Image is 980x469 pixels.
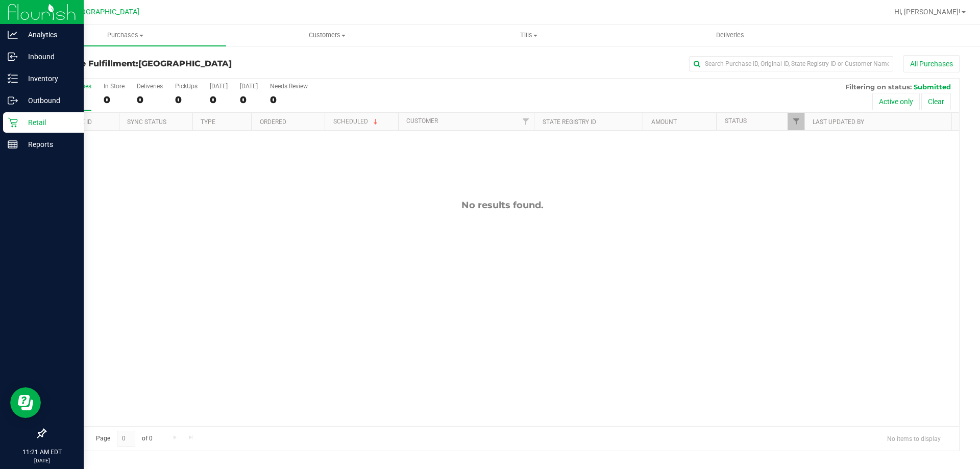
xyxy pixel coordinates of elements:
span: Submitted [914,83,951,91]
a: Scheduled [333,118,380,125]
a: Purchases [24,24,226,46]
div: In Store [104,83,125,90]
inline-svg: Inventory [8,73,18,84]
div: No results found. [45,200,959,211]
span: Filtering on status: [845,83,912,91]
a: Customer [406,117,438,125]
div: 0 [240,94,258,106]
a: Sync Status [127,118,166,126]
h3: Purchase Fulfillment: [45,59,350,68]
button: All Purchases [903,55,960,72]
input: Search Purchase ID, Original ID, State Registry ID or Customer Name... [689,56,893,71]
p: Inventory [18,72,79,85]
p: 11:21 AM EDT [5,448,79,457]
inline-svg: Reports [8,139,18,150]
a: Last Updated By [813,118,864,126]
span: Customers [227,31,427,40]
a: Filter [517,113,534,130]
div: 0 [210,94,228,106]
a: Tills [428,24,629,46]
a: Status [725,117,747,125]
span: Tills [428,31,629,40]
button: Clear [921,93,951,110]
div: 0 [104,94,125,106]
span: Purchases [24,31,226,40]
span: Deliveries [702,31,758,40]
span: Hi, [PERSON_NAME]! [894,8,961,16]
a: Filter [788,113,804,130]
p: Outbound [18,94,79,107]
p: Reports [18,138,79,151]
a: Ordered [260,118,286,126]
span: No items to display [879,431,949,446]
span: [GEOGRAPHIC_DATA] [138,59,232,68]
inline-svg: Retail [8,117,18,128]
div: [DATE] [240,83,258,90]
div: PickUps [175,83,198,90]
span: Page of 0 [87,431,161,447]
p: [DATE] [5,457,79,464]
div: Deliveries [137,83,163,90]
div: Needs Review [270,83,308,90]
a: State Registry ID [543,118,596,126]
a: Customers [226,24,428,46]
inline-svg: Inbound [8,52,18,62]
inline-svg: Analytics [8,30,18,40]
iframe: Resource center [10,387,41,418]
div: 0 [270,94,308,106]
p: Inbound [18,51,79,63]
p: Analytics [18,29,79,41]
a: Amount [651,118,677,126]
span: [GEOGRAPHIC_DATA] [69,8,139,16]
a: Deliveries [629,24,831,46]
inline-svg: Outbound [8,95,18,106]
button: Active only [872,93,920,110]
div: 0 [137,94,163,106]
div: [DATE] [210,83,228,90]
p: Retail [18,116,79,129]
div: 0 [175,94,198,106]
a: Type [201,118,215,126]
